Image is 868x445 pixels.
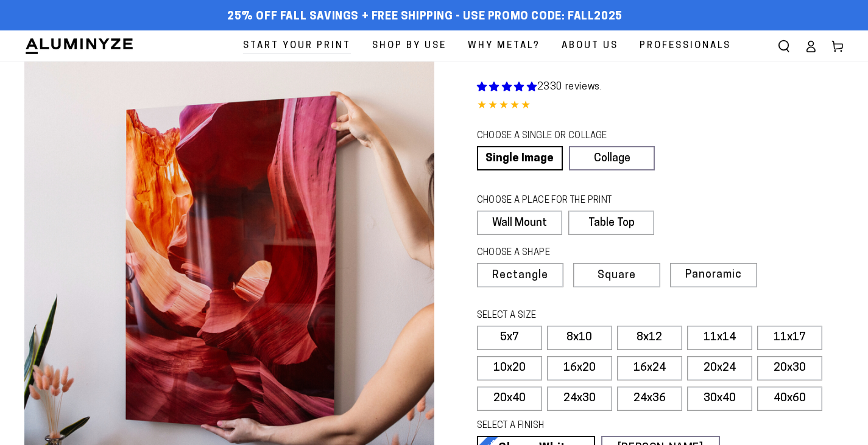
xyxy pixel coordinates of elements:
label: 11x14 [687,326,752,350]
div: 4.85 out of 5.0 stars [477,97,844,115]
label: 8x12 [617,326,682,350]
label: 5x7 [477,326,542,350]
label: 20x40 [477,387,542,411]
span: About Us [562,38,618,54]
span: Panoramic [685,269,742,281]
legend: CHOOSE A PLACE FOR THE PRINT [477,194,643,208]
a: Single Image [477,146,563,170]
a: Start Your Print [234,30,360,61]
span: Square [598,270,636,281]
img: Aluminyze [24,37,134,55]
label: 16x20 [547,356,612,380]
span: Shop By Use [372,38,446,54]
span: 25% off FALL Savings + Free Shipping - Use Promo Code: FALL2025 [227,10,623,24]
label: 24x30 [547,387,612,411]
legend: CHOOSE A SINGLE OR COLLAGE [477,130,644,143]
a: Shop By Use [363,30,456,61]
label: 20x24 [687,356,752,380]
label: 8x10 [547,326,612,350]
span: Start Your Print [243,38,351,54]
label: 11x17 [757,326,822,350]
label: 10x20 [477,356,542,380]
span: Why Metal? [468,38,540,54]
label: 24x36 [617,387,682,411]
a: Professionals [630,30,740,61]
legend: SELECT A FINISH [477,419,693,433]
legend: CHOOSE A SHAPE [477,247,645,260]
label: 16x24 [617,356,682,380]
a: Why Metal? [459,30,549,61]
legend: SELECT A SIZE [477,309,693,323]
span: Rectangle [492,270,548,281]
a: About Us [552,30,627,61]
summary: Search our site [771,33,797,60]
span: Professionals [640,38,731,54]
label: 40x60 [757,387,822,411]
a: Collage [569,146,655,170]
label: Table Top [568,211,654,235]
label: 30x40 [687,387,752,411]
label: Wall Mount [477,211,563,235]
label: 20x30 [757,356,822,380]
